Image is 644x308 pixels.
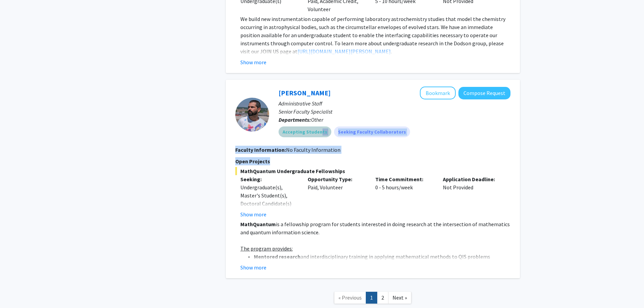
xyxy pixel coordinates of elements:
[235,146,286,153] b: Faculty Information:
[279,116,311,123] b: Departments:
[240,175,298,183] p: Seeking:
[297,48,391,55] a: [URL][DOMAIN_NAME][PERSON_NAME]
[240,221,276,228] strong: MathQuantum
[308,175,365,183] p: Opportunity Type:
[240,263,266,271] button: Show more
[303,175,370,218] div: Paid, Volunteer
[388,292,411,304] a: Next
[438,175,505,218] div: Not Provided
[254,253,510,261] li: and interdisciplinary training in applying mathematical methods to QIS problems
[392,294,407,301] span: Next »
[286,146,340,153] span: No Faculty Information
[240,58,266,66] button: Show more
[254,253,301,260] strong: Mentored research
[443,175,500,183] p: Application Deadline:
[458,87,510,99] button: Compose Request to Daniel Serrano
[338,294,362,301] span: « Previous
[377,292,388,304] a: 2
[311,116,323,123] span: Other
[240,210,266,218] button: Show more
[235,157,510,165] p: Open Projects
[370,175,438,218] div: 0 - 5 hours/week
[5,278,29,303] iframe: Chat
[334,292,366,304] a: Previous Page
[279,99,510,108] p: Administrative Staff
[240,183,298,248] div: Undergraduate(s), Master's Student(s), Doctoral Candidate(s) (PhD, MD, DMD, PharmD, etc.), Postdo...
[279,89,331,97] a: [PERSON_NAME]
[279,126,331,137] mat-chip: Accepting Students
[235,167,510,175] span: MathQuantum Undergraduate Fellowships
[375,175,433,183] p: Time Commitment:
[240,15,510,55] p: We build new instrumentation capable of performing laboratory astrochemistry studies that model t...
[366,292,377,304] a: 1
[240,245,293,252] u: The program provides:
[334,126,410,137] mat-chip: Seeking Faculty Collaborators
[420,87,456,99] button: Add Daniel Serrano to Bookmarks
[240,220,510,236] p: is a fellowship program for students interested in doing research at the intersection of mathemat...
[279,108,510,116] p: Senior Faculty Specialist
